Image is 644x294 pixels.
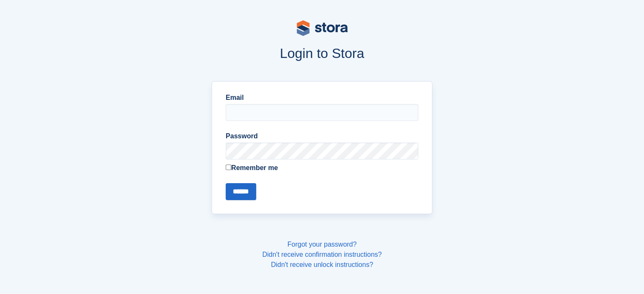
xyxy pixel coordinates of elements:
[226,163,418,173] label: Remember me
[226,165,231,170] input: Remember me
[262,251,381,258] a: Didn't receive confirmation instructions?
[287,241,357,248] a: Forgot your password?
[271,261,373,268] a: Didn't receive unlock instructions?
[226,131,418,141] label: Password
[50,46,594,61] h1: Login to Stora
[297,20,348,36] img: stora-logo-53a41332b3708ae10de48c4981b4e9114cc0af31d8433b30ea865607fb682f29.svg
[226,93,418,103] label: Email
